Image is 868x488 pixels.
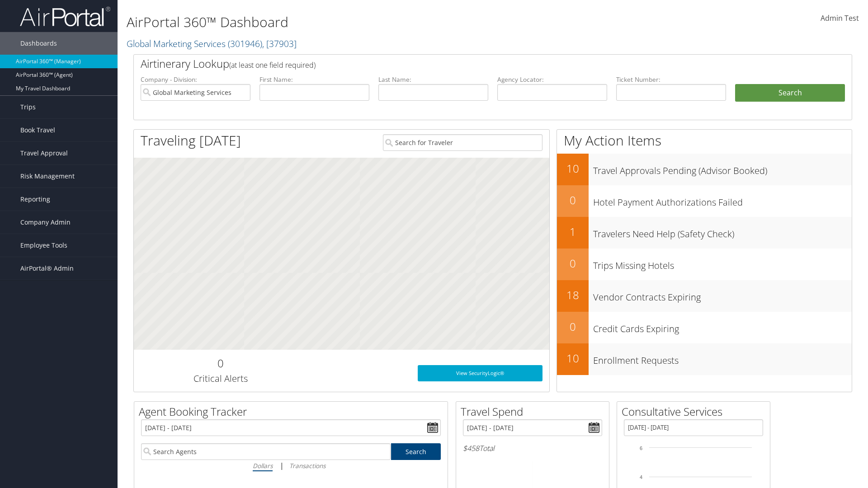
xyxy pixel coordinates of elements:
[593,286,852,304] h3: Vendor Contracts Expiring
[418,365,542,381] a: View SecurityLogic®
[228,38,262,50] span: ( 301946 )
[289,461,325,470] i: Transactions
[557,161,589,176] h2: 10
[141,443,391,460] input: Search Agents
[141,56,785,71] h2: Airtinerary Lookup
[253,461,273,470] i: Dollars
[378,75,488,84] label: Last Name:
[20,165,75,188] span: Risk Management
[821,13,859,23] span: Admin Test
[557,217,852,249] a: 1Travelers Need Help (Safety Check)
[20,142,68,164] span: Travel Approval
[616,75,726,84] label: Ticket Number:
[557,192,589,208] h2: 0
[557,185,852,217] a: 0Hotel Payment Authorizations Failed
[20,119,55,141] span: Book Travel
[640,474,642,480] tspan: 4
[593,192,852,209] h3: Hotel Payment Authorizations Failed
[461,404,609,419] h2: Travel Spend
[20,211,71,234] span: Company Admin
[127,13,615,32] h1: AirPortal 360™ Dashboard
[557,351,589,366] h2: 10
[141,460,441,471] div: |
[593,350,852,367] h3: Enrollment Requests
[557,256,589,271] h2: 0
[20,257,74,280] span: AirPortal® Admin
[139,404,448,419] h2: Agent Booking Tracker
[383,134,542,151] input: Search for Traveler
[557,319,589,334] h2: 0
[593,318,852,335] h3: Credit Cards Expiring
[622,404,770,419] h2: Consultative Services
[557,280,852,312] a: 18Vendor Contracts Expiring
[593,223,852,240] h3: Travelers Need Help (Safety Check)
[229,60,316,70] span: (at least one field required)
[20,188,50,211] span: Reporting
[20,234,67,257] span: Employee Tools
[557,287,589,303] h2: 18
[557,312,852,343] a: 0Credit Cards Expiring
[821,5,859,33] a: Admin Test
[20,32,57,55] span: Dashboards
[497,75,607,84] label: Agency Locator:
[735,84,845,102] button: Search
[463,443,479,453] span: $458
[391,443,441,460] a: Search
[557,131,852,150] h1: My Action Items
[127,38,297,50] a: Global Marketing Services
[141,372,300,385] h3: Critical Alerts
[141,131,241,150] h1: Traveling [DATE]
[557,224,589,239] h2: 1
[141,75,250,84] label: Company - Division:
[557,249,852,280] a: 0Trips Missing Hotels
[593,255,852,272] h3: Trips Missing Hotels
[557,343,852,375] a: 10Enrollment Requests
[557,154,852,185] a: 10Travel Approvals Pending (Advisor Booked)
[593,160,852,177] h3: Travel Approvals Pending (Advisor Booked)
[20,6,110,27] img: airportal-logo.png
[463,443,602,453] h6: Total
[20,96,36,118] span: Trips
[259,75,369,84] label: First Name:
[262,38,297,50] span: , [ 37903 ]
[640,446,642,451] tspan: 6
[141,356,300,371] h2: 0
